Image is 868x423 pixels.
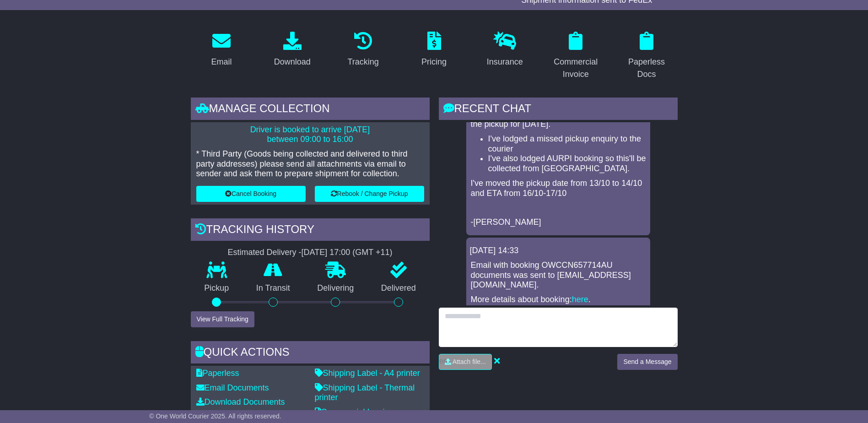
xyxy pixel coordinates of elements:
[622,56,672,81] div: Paperless Docs
[471,179,646,198] p: I've moved the pickup date from 13/10 to 14/10 and ETA from 16/10-17/10
[191,283,243,293] p: Pickup
[315,383,415,402] a: Shipping Label - Thermal printer
[439,98,678,122] div: RECENT CHAT
[205,28,237,71] a: Email
[268,28,317,71] a: Download
[191,218,430,243] div: Tracking history
[196,149,424,179] p: * Third Party (Goods being collected and delivered to third party addresses) please send all atta...
[471,217,646,228] p: -[PERSON_NAME]
[341,28,384,71] a: Tracking
[191,341,430,366] div: Quick Actions
[347,56,378,68] div: Tracking
[274,56,311,68] div: Download
[481,28,529,71] a: Insurance
[545,28,607,84] a: Commercial Invoice
[470,246,647,256] div: [DATE] 14:33
[191,248,430,258] div: Estimated Delivery -
[196,397,285,407] a: Download Documents
[616,28,678,84] a: Paperless Docs
[315,407,394,417] a: Commercial Invoice
[302,248,393,258] div: [DATE] 17:00 (GMT +11)
[315,369,420,378] a: Shipping Label - A4 printer
[415,28,453,71] a: Pricing
[488,154,647,174] li: I've also lodged AURPI booking so this'll be collected from [GEOGRAPHIC_DATA].
[304,283,368,293] p: Delivering
[243,283,304,293] p: In Transit
[196,125,424,145] p: Driver is booked to arrive [DATE] between 09:00 to 16:00
[617,354,677,370] button: Send a Message
[196,186,306,202] button: Cancel Booking
[315,186,424,202] button: Rebook / Change Pickup
[488,134,647,154] li: I've lodged a missed pickup enquiry to the courier
[191,311,254,327] button: View Full Tracking
[572,295,588,304] a: here
[551,56,601,81] div: Commercial Invoice
[421,56,447,68] div: Pricing
[211,56,232,68] div: Email
[149,412,281,420] span: © One World Courier 2025. All rights reserved.
[196,383,269,392] a: Email Documents
[487,56,523,68] div: Insurance
[471,295,646,305] p: More details about booking: .
[196,369,239,378] a: Paperless
[471,260,646,290] p: Email with booking OWCCN657714AU documents was sent to [EMAIL_ADDRESS][DOMAIN_NAME].
[367,283,430,293] p: Delivered
[191,98,430,122] div: Manage collection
